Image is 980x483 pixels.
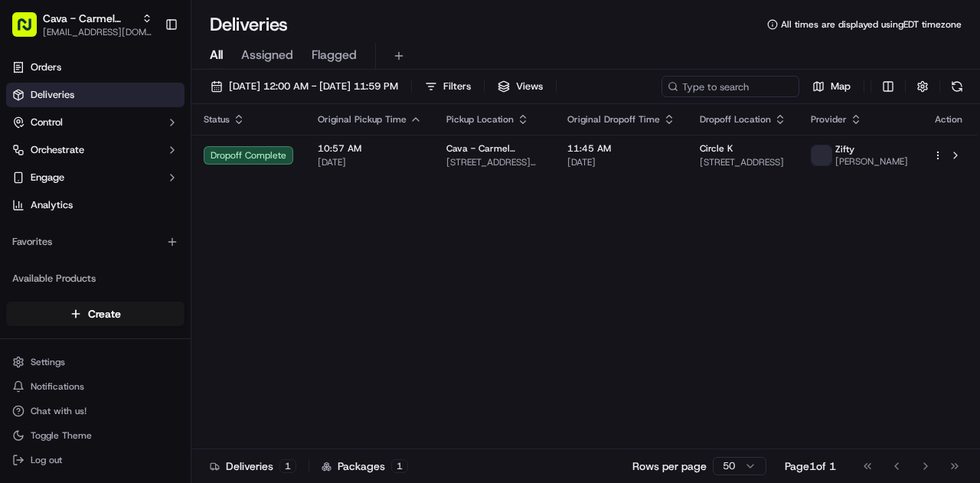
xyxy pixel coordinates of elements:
[31,429,92,442] span: Toggle Theme
[6,83,185,107] a: Deliveries
[700,156,786,168] span: [STREET_ADDRESS]
[312,46,357,64] span: Flagged
[204,76,405,97] button: [DATE] 12:00 AM - [DATE] 11:59 PM
[805,76,857,97] button: Map
[835,155,908,168] span: [PERSON_NAME]
[700,113,771,126] span: Dropoff Location
[946,76,968,97] button: Refresh
[88,306,121,321] span: Create
[6,425,185,446] button: Toggle Theme
[443,80,471,93] span: Filters
[31,405,87,417] span: Chat with us!
[6,351,185,373] button: Settings
[31,171,64,184] span: Engage
[6,6,158,43] button: Cava - Carmel Commons[EMAIL_ADDRESS][DOMAIN_NAME]
[418,76,478,97] button: Filters
[31,60,61,74] span: Orders
[318,113,407,126] span: Original Pickup Time
[567,156,675,168] span: [DATE]
[6,230,185,254] div: Favorites
[632,459,707,474] p: Rows per page
[6,302,185,326] button: Create
[567,113,660,126] span: Original Dropoff Time
[781,18,962,31] span: All times are displayed using EDT timezone
[661,76,799,97] input: Type to search
[31,380,84,393] span: Notifications
[567,142,675,155] span: 11:45 AM
[43,11,136,26] button: Cava - Carmel Commons
[6,266,185,291] div: Available Products
[831,80,851,93] span: Map
[210,459,296,474] div: Deliveries
[516,80,543,93] span: Views
[43,26,152,38] button: [EMAIL_ADDRESS][DOMAIN_NAME]
[318,156,422,168] span: [DATE]
[811,113,847,126] span: Provider
[241,46,293,64] span: Assigned
[204,113,230,126] span: Status
[835,143,854,155] span: Zifty
[31,198,73,212] span: Analytics
[6,138,185,162] button: Orchestrate
[6,193,185,217] a: Analytics
[322,459,408,474] div: Packages
[6,400,185,422] button: Chat with us!
[318,142,422,155] span: 10:57 AM
[210,46,223,64] span: All
[6,449,185,471] button: Log out
[31,88,74,102] span: Deliveries
[31,143,84,157] span: Orchestrate
[446,142,543,155] span: Cava - Carmel Commons
[210,12,288,37] h1: Deliveries
[31,116,63,129] span: Control
[446,156,543,168] span: [STREET_ADDRESS][PERSON_NAME]
[6,165,185,190] button: Engage
[700,142,733,155] span: Circle K
[31,454,62,466] span: Log out
[785,459,836,474] div: Page 1 of 1
[6,110,185,135] button: Control
[31,356,65,368] span: Settings
[6,55,185,80] a: Orders
[491,76,550,97] button: Views
[391,459,408,473] div: 1
[279,459,296,473] div: 1
[933,113,965,126] div: Action
[446,113,514,126] span: Pickup Location
[6,376,185,397] button: Notifications
[229,80,398,93] span: [DATE] 12:00 AM - [DATE] 11:59 PM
